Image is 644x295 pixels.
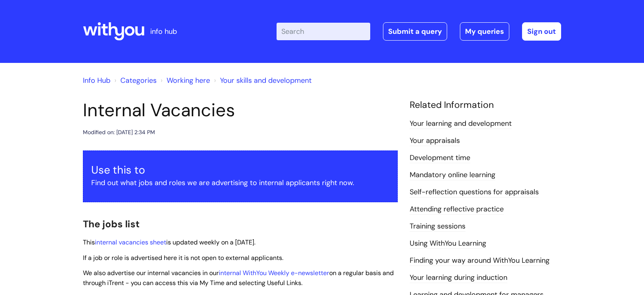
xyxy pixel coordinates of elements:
[212,74,312,87] li: Your skills and development
[410,153,470,163] a: Development time
[83,76,110,85] a: Info Hub
[220,76,312,85] a: Your skills and development
[410,273,507,283] a: Your learning during induction
[159,74,210,87] li: Working here
[150,25,177,38] p: info hub
[277,22,561,41] div: | -
[410,238,486,249] a: Using WithYou Learning
[460,22,509,41] a: My queries
[83,238,255,246] span: This is updated weekly on a [DATE].
[522,22,561,41] a: Sign out
[219,269,329,277] a: internal WithYou Weekly e-newsletter
[383,22,447,41] a: Submit a query
[91,176,389,189] p: Find out what jobs and roles we are advertising to internal applicants right now.
[410,170,495,180] a: Mandatory online learning
[83,127,155,137] div: Modified on: [DATE] 2:34 PM
[410,136,460,146] a: Your appraisals
[83,218,139,230] span: The jobs list
[410,187,539,197] a: Self-reflection questions for appraisals
[410,100,561,111] h4: Related Information
[410,221,465,232] a: Training sessions
[91,164,389,176] h3: Use this to
[83,254,283,262] span: If a job or role is advertised here it is not open to external applicants.
[112,74,157,87] li: Solution home
[410,204,504,215] a: Attending reflective practice
[83,269,394,287] span: We also advertise our internal vacancies in our on a regular basis and through iTrent - you can a...
[167,76,210,85] a: Working here
[410,256,550,266] a: Finding your way around WithYou Learning
[95,238,166,246] a: internal vacancies sheet
[120,76,157,85] a: Categories
[277,23,370,40] input: Search
[410,119,512,129] a: Your learning and development
[83,100,398,121] h1: Internal Vacancies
